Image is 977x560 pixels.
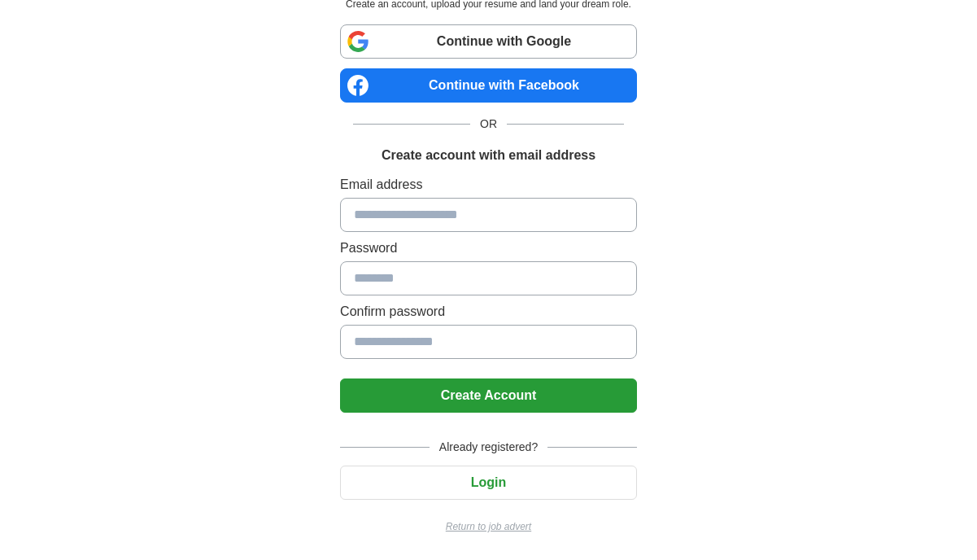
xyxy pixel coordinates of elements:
label: Email address [340,175,637,195]
label: Confirm password [340,302,637,322]
span: Already registered? [430,439,547,456]
button: Login [340,466,637,500]
a: Continue with Facebook [340,68,637,103]
a: Continue with Google [340,24,637,59]
a: Login [340,475,637,489]
h1: Create account with email address [382,146,595,165]
button: Create Account [340,378,637,413]
span: OR [470,116,507,133]
a: Return to job advert [340,519,637,534]
label: Password [340,238,637,258]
